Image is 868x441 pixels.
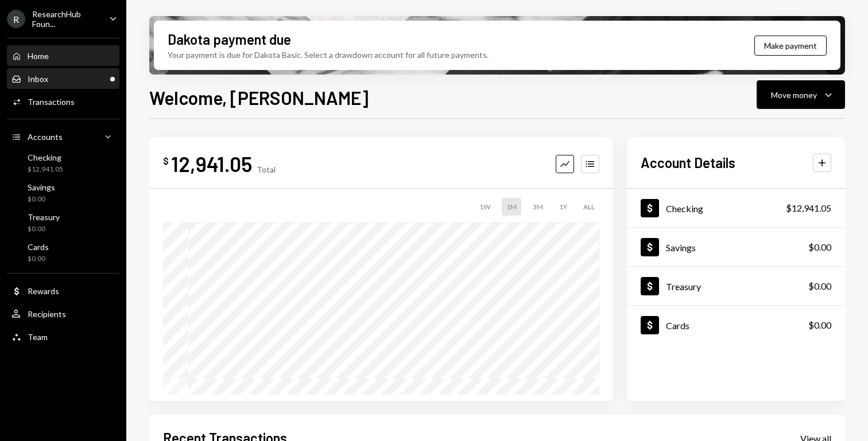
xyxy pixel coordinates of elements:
a: Treasury$0.00 [627,267,845,305]
div: Recipients [28,309,66,319]
div: Inbox [28,74,48,84]
div: $12,941.05 [28,165,63,174]
a: Checking$12,941.05 [627,189,845,227]
h2: Account Details [641,153,735,172]
a: Recipients [7,303,119,324]
div: Checking [28,153,63,162]
div: $0.00 [28,224,60,234]
div: Transactions [28,97,75,107]
div: 3M [528,198,548,216]
div: Checking [666,203,703,214]
div: ResearchHub Foun... [32,9,100,29]
div: Team [28,332,48,342]
div: $0.00 [808,279,831,293]
div: Savings [666,242,696,253]
div: Rewards [28,286,59,296]
a: Rewards [7,280,119,301]
button: Make payment [754,36,827,56]
div: Accounts [28,132,63,142]
a: Savings$0.00 [627,228,845,266]
a: Inbox [7,68,119,89]
div: ALL [579,198,599,216]
div: $0.00 [808,240,831,254]
div: Cards [666,320,689,331]
div: Dakota payment due [168,30,291,49]
div: $0.00 [28,254,49,264]
div: Treasury [28,212,60,222]
div: Your payment is due for Dakota Basic. Select a drawdown account for all future payments. [168,49,489,61]
a: Savings$0.00 [7,179,119,206]
a: Transactions [7,91,119,112]
h1: Welcome, [PERSON_NAME] [149,86,369,109]
div: 1W [475,198,495,216]
div: Home [28,51,49,61]
div: 12,941.05 [171,151,252,177]
a: Treasury$0.00 [7,209,119,236]
a: Checking$12,941.05 [7,149,119,177]
div: Savings [28,182,55,192]
a: Home [7,45,119,66]
a: Cards$0.00 [7,239,119,266]
div: Treasury [666,281,701,292]
button: Move money [757,80,845,109]
div: Total [257,165,276,174]
a: Accounts [7,126,119,147]
div: R [7,10,25,28]
a: Team [7,326,119,347]
div: $12,941.05 [786,201,831,215]
div: 1Y [555,198,572,216]
div: Move money [771,89,817,101]
div: $0.00 [808,318,831,332]
div: $ [163,155,169,167]
div: Cards [28,242,49,252]
div: 1M [502,198,521,216]
a: Cards$0.00 [627,306,845,344]
div: $0.00 [28,194,55,204]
